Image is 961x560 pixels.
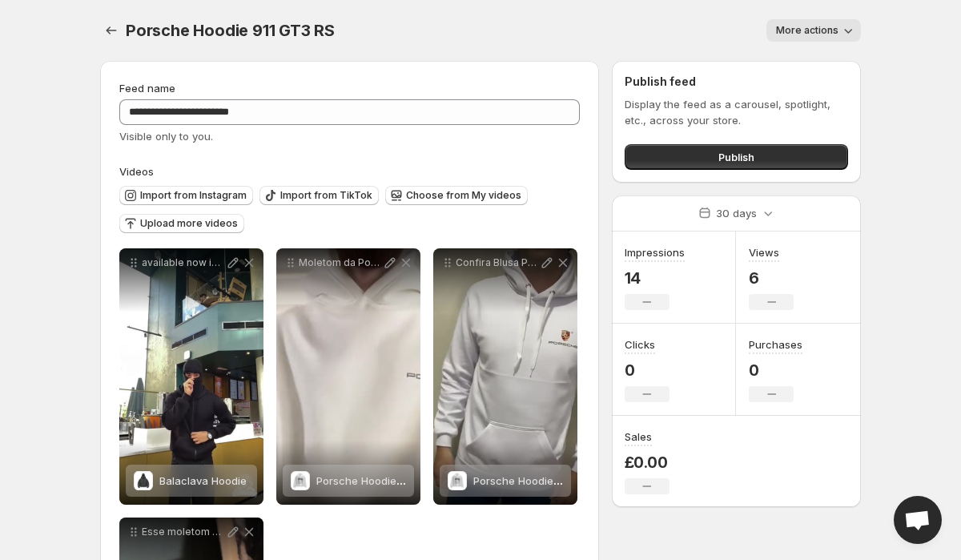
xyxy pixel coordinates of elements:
[749,336,802,353] h3: Purchases
[142,526,225,538] p: Esse moletom porsche carros gearhead corrida carro
[119,248,263,505] div: available now in [GEOGRAPHIC_DATA] hoodiebalaclava balaclavahoodie [GEOGRAPHIC_DATA] hoodie fyp n...
[625,96,848,128] p: Display the feed as a carousel, spotlight, etc., across your store.
[625,144,848,170] button: Publish
[406,189,521,202] span: Choose from My videos
[142,256,225,269] p: available now in [GEOGRAPHIC_DATA] hoodiebalaclava balaclavahoodie [GEOGRAPHIC_DATA] hoodie fyp n...
[299,256,382,269] p: Moletom da Porsche em promoo porsche porschegt3rs edit
[100,19,123,42] button: Settings
[473,474,612,487] span: Porsche Hoodie 911 GT3 RS
[894,496,942,544] div: Open chat
[456,256,539,269] p: Confira Blusa Porsche 911 GT3 Moletom com Capuz e bolso Encontre na Shopee agora Acesse o link na...
[159,474,247,487] span: Balaclava Hoodie
[276,248,420,505] div: Moletom da Porsche em promoo porsche porschegt3rs editPorsche Hoodie 911 GT3 RSPorsche Hoodie 911...
[316,474,455,487] span: Porsche Hoodie 911 GT3 RS
[625,453,669,472] p: £0.00
[766,19,861,42] button: More actions
[140,217,238,230] span: Upload more videos
[140,189,247,202] span: Import from Instagram
[776,24,838,37] span: More actions
[749,244,779,260] h3: Views
[119,130,213,143] span: Visible only to you.
[119,214,244,233] button: Upload more videos
[625,361,669,380] p: 0
[433,248,577,505] div: Confira Blusa Porsche 911 GT3 Moletom com Capuz e bolso Encontre na Shopee agora Acesse o link na...
[259,186,379,205] button: Import from TikTok
[280,189,372,202] span: Import from TikTok
[625,74,848,90] h2: Publish feed
[718,149,754,165] span: Publish
[625,336,655,353] h3: Clicks
[291,471,310,490] img: Porsche Hoodie 911 GT3 RS
[716,205,757,221] p: 30 days
[749,268,794,288] p: 6
[119,82,175,95] span: Feed name
[448,471,467,490] img: Porsche Hoodie 911 GT3 RS
[119,165,154,178] span: Videos
[625,429,652,445] h3: Sales
[119,186,253,205] button: Import from Instagram
[126,21,335,40] span: Porsche Hoodie 911 GT3 RS
[385,186,528,205] button: Choose from My videos
[625,244,685,260] h3: Impressions
[749,361,802,380] p: 0
[625,268,685,288] p: 14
